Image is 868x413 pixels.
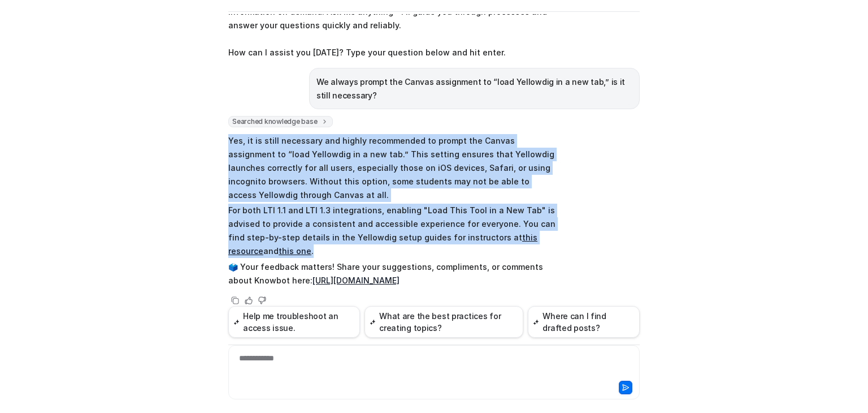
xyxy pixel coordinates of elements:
[528,306,640,338] button: Where can I find drafted posts?
[228,260,559,287] p: 🗳️ Your feedback matters! Share your suggestions, compliments, or comments about Knowbot here:
[228,116,333,127] span: Searched knowledge base
[228,134,559,202] p: Yes, it is still necessary and highly recommended to prompt the Canvas assignment to “load Yellow...
[313,276,400,285] a: [URL][DOMAIN_NAME]
[279,246,311,256] a: this one
[228,306,360,338] button: Help me troubleshoot an access issue.
[228,204,559,258] p: For both LTI 1.1 and LTI 1.3 integrations, enabling "Load This Tool in a New Tab" is advised to p...
[316,75,632,102] p: We always prompt the Canvas assignment to “load Yellowdig in a new tab,” is it still necessary?
[364,306,523,338] button: What are the best practices for creating topics?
